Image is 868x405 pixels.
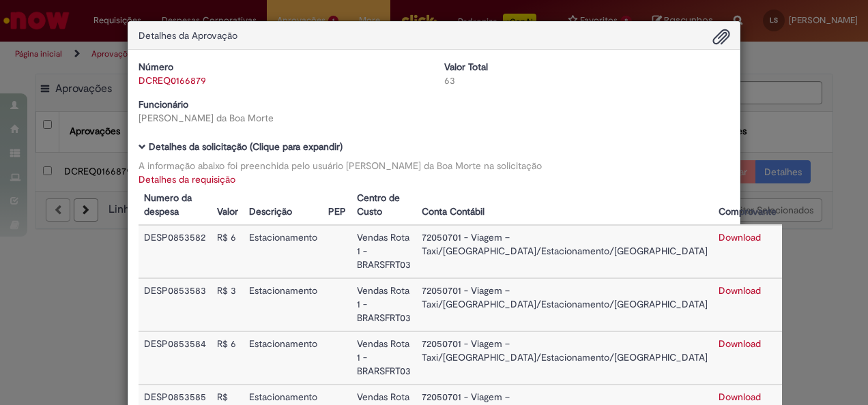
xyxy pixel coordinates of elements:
a: Download [719,337,761,350]
a: Download [719,391,761,403]
span: Detalhes da Aprovação [139,29,237,42]
a: Download [719,231,761,243]
td: 72050701 - Viagem – Taxi/[GEOGRAPHIC_DATA]/Estacionamento/[GEOGRAPHIC_DATA] [416,225,713,278]
td: 72050701 - Viagem – Taxi/[GEOGRAPHIC_DATA]/Estacionamento/[GEOGRAPHIC_DATA] [416,278,713,331]
td: DESP0853583 [139,278,212,331]
td: Vendas Rota 1 - BRARSFRT03 [351,225,416,278]
td: R$ 6 [212,225,244,278]
td: DESP0853584 [139,331,212,385]
b: Número [139,61,173,73]
th: Comprovante [713,186,782,225]
td: Estacionamento [244,278,323,331]
td: R$ 6 [212,331,244,385]
td: Estacionamento [244,331,323,385]
div: [PERSON_NAME] da Boa Morte [139,111,424,125]
th: Conta Contábil [416,186,713,225]
th: Numero da despesa [139,186,212,225]
div: 63 [444,74,729,87]
th: Descrição [244,186,323,225]
td: Estacionamento [244,225,323,278]
a: DCREQ0166879 [139,74,206,87]
a: Detalhes da requisição [139,173,235,185]
b: Detalhes da solicitação (Clique para expandir) [149,140,343,153]
th: Valor [212,186,244,225]
a: Download [719,284,761,297]
h5: Detalhes da solicitação (Clique para expandir) [139,142,729,152]
b: Funcionário [139,98,188,110]
td: DESP0853582 [139,225,212,278]
th: Centro de Custo [351,186,416,225]
td: 72050701 - Viagem – Taxi/[GEOGRAPHIC_DATA]/Estacionamento/[GEOGRAPHIC_DATA] [416,331,713,385]
b: Valor Total [444,61,488,73]
td: R$ 3 [212,278,244,331]
div: A informação abaixo foi preenchida pelo usuário [PERSON_NAME] da Boa Morte na solicitação [139,159,729,172]
th: PEP [323,186,351,225]
td: Vendas Rota 1 - BRARSFRT03 [351,278,416,331]
td: Vendas Rota 1 - BRARSFRT03 [351,331,416,385]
